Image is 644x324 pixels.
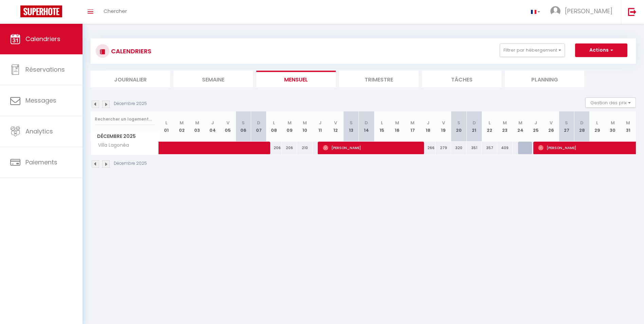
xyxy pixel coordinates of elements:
[174,111,189,142] th: 02
[359,111,374,142] th: 14
[180,120,184,126] abbr: M
[482,142,497,154] div: 357
[620,111,636,142] th: 31
[114,101,147,107] p: Décembre 2025
[95,113,155,125] input: Rechercher un logement...
[226,120,229,126] abbr: V
[550,120,553,126] abbr: V
[605,111,620,142] th: 30
[544,111,559,142] th: 26
[297,111,312,142] th: 10
[365,120,368,126] abbr: D
[513,111,528,142] th: 24
[580,120,584,126] abbr: D
[611,120,615,126] abbr: M
[257,120,260,126] abbr: D
[273,120,275,126] abbr: L
[165,120,167,126] abbr: L
[159,111,174,142] th: 01
[585,97,636,108] button: Gestion des prix
[436,111,451,142] th: 19
[395,120,399,126] abbr: M
[596,120,598,126] abbr: L
[25,127,53,136] span: Analytics
[20,5,62,17] img: Super Booking
[451,142,466,154] div: 320
[550,6,560,16] img: ...
[503,120,507,126] abbr: M
[628,7,637,16] img: logout
[114,160,147,167] p: Décembre 2025
[266,111,282,142] th: 08
[489,120,491,126] abbr: L
[25,35,60,43] span: Calendriers
[575,43,627,57] button: Actions
[92,142,131,149] span: Villa Lagonéa
[242,120,245,126] abbr: S
[505,71,584,87] li: Planning
[528,111,543,142] th: 25
[436,142,451,154] div: 279
[473,120,476,126] abbr: D
[282,111,297,142] th: 09
[442,120,445,126] abbr: V
[405,111,420,142] th: 17
[211,120,214,126] abbr: J
[297,142,312,154] div: 210
[104,7,127,15] span: Chercher
[282,142,297,154] div: 206
[25,158,57,166] span: Paiements
[389,111,405,142] th: 16
[466,111,482,142] th: 21
[25,96,56,105] span: Messages
[328,111,343,142] th: 12
[420,142,436,154] div: 266
[173,71,253,87] li: Semaine
[500,43,565,57] button: Filtrer par hébergement
[482,111,497,142] th: 22
[374,111,389,142] th: 15
[109,43,151,59] h3: CALENDRIERS
[25,65,65,74] span: Réservations
[457,120,460,126] abbr: S
[422,71,501,87] li: Tâches
[574,111,589,142] th: 28
[565,120,568,126] abbr: S
[220,111,236,142] th: 05
[534,120,537,126] abbr: J
[427,120,429,126] abbr: J
[497,142,513,154] div: 409
[288,120,292,126] abbr: M
[497,111,513,142] th: 23
[410,120,415,126] abbr: M
[420,111,436,142] th: 18
[590,111,605,142] th: 29
[319,120,321,126] abbr: J
[195,120,199,126] abbr: M
[91,71,170,87] li: Journalier
[466,142,482,154] div: 351
[565,7,612,15] span: [PERSON_NAME]
[334,120,337,126] abbr: V
[91,131,159,141] span: Décembre 2025
[518,120,522,126] abbr: M
[339,71,419,87] li: Trimestre
[626,120,630,126] abbr: M
[303,120,307,126] abbr: M
[343,111,358,142] th: 13
[313,111,328,142] th: 11
[323,141,420,154] span: [PERSON_NAME]
[381,120,383,126] abbr: L
[236,111,251,142] th: 06
[189,111,205,142] th: 03
[350,120,353,126] abbr: S
[205,111,220,142] th: 04
[451,111,466,142] th: 20
[251,111,266,142] th: 07
[256,71,336,87] li: Mensuel
[559,111,574,142] th: 27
